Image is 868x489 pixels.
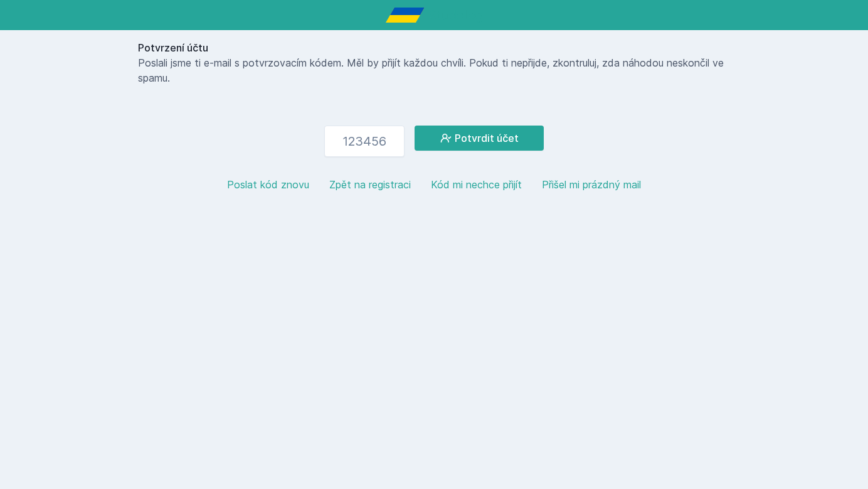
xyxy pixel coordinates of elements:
[324,126,405,157] input: 123456
[542,177,641,192] button: Přišel mi prázdný mail
[329,177,411,192] button: Zpět na registraci
[138,40,730,55] h1: Potvrzení účtu
[227,177,309,192] button: Poslat kód znovu
[138,55,730,85] p: Poslali jsme ti e-mail s potvrzovacím kódem. Měl by přijít každou chvíli. Pokud ti nepřijde, zkon...
[415,126,544,151] button: Potvrdit účet
[431,177,522,192] button: Kód mi nechce přijít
